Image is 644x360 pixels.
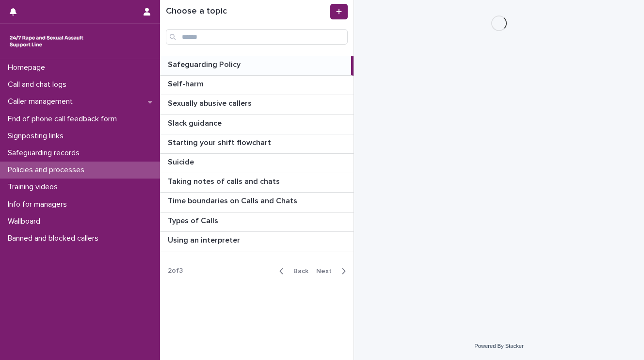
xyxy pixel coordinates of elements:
p: Suicide [168,156,196,167]
a: Self-harmSelf-harm [160,76,354,95]
p: Starting your shift flowchart [168,136,273,147]
p: Call and chat logs [4,80,74,89]
input: Search [166,29,348,45]
button: Back [272,267,312,276]
p: Types of Calls [168,214,220,226]
p: Safeguarding records [4,148,87,158]
p: Info for managers [4,200,75,209]
p: Self-harm [168,78,206,89]
a: Starting your shift flowchartStarting your shift flowchart [160,134,354,154]
p: Taking notes of calls and chats [168,175,282,186]
h1: Choose a topic [166,6,328,17]
a: SuicideSuicide [160,154,354,173]
p: Slack guidance [168,117,224,128]
button: Next [312,267,354,276]
a: Powered By Stacker [474,343,523,349]
a: Sexually abusive callersSexually abusive callers [160,95,354,115]
p: Wallboard [4,217,48,226]
p: Policies and processes [4,165,92,175]
p: Training videos [4,182,65,192]
span: Next [316,268,338,275]
a: Safeguarding PolicySafeguarding Policy [160,56,354,76]
img: rhQMoQhaT3yELyF149Cw [8,32,85,51]
p: Sexually abusive callers [168,97,254,108]
p: Safeguarding Policy [168,58,242,69]
p: 2 of 3 [160,259,191,283]
span: Back [288,268,308,275]
p: Banned and blocked callers [4,234,106,243]
a: Types of CallsTypes of Calls [160,213,354,232]
p: End of phone call feedback form [4,115,125,124]
a: Using an interpreterUsing an interpreter [160,232,354,251]
p: Using an interpreter [168,234,242,245]
p: Time boundaries on Calls and Chats [168,195,299,206]
a: Time boundaries on Calls and ChatsTime boundaries on Calls and Chats [160,193,354,212]
a: Slack guidanceSlack guidance [160,115,354,134]
p: Caller management [4,97,80,106]
a: Taking notes of calls and chatsTaking notes of calls and chats [160,173,354,193]
p: Homepage [4,63,53,72]
p: Signposting links [4,131,71,141]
